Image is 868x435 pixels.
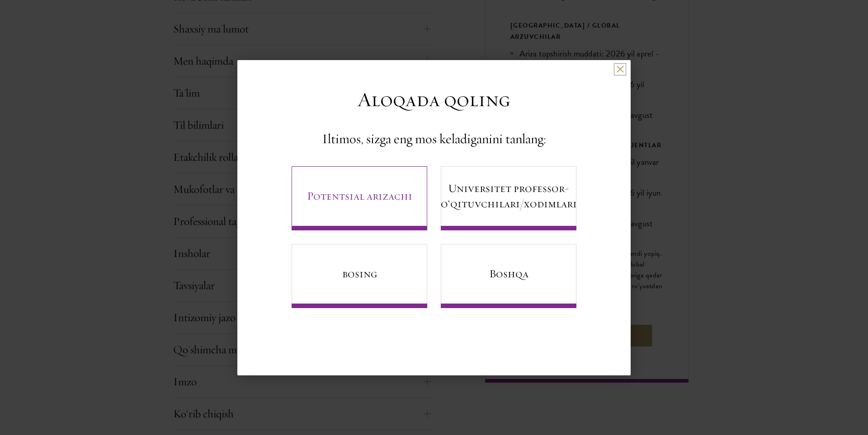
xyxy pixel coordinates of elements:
font: Iltimos, sizga eng mos keladiganini tanlang: [322,130,546,147]
font: Potentsial arizachi [307,189,412,203]
font: Boshqa [489,267,528,281]
font: Universitet professor-o‘qituvchilari/xodimlari [441,181,577,210]
font: Aloqada qoling [358,87,510,112]
a: Universitet professor-o‘qituvchilari/xodimlari [441,166,576,230]
font: bosing [342,267,377,281]
a: Boshqa [441,244,576,308]
a: Potentsial arizachi [292,166,427,230]
a: bosing [292,244,427,308]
